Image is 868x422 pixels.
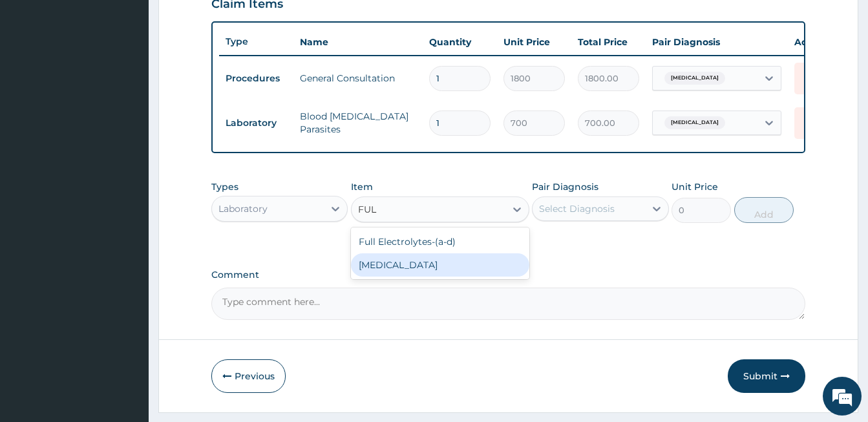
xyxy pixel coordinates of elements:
span: We're online! [75,128,178,258]
span: [MEDICAL_DATA] [664,72,725,85]
div: Select Diagnosis [539,202,615,215]
button: Previous [211,359,286,393]
td: Blood [MEDICAL_DATA] Parasites [293,103,423,142]
div: Full Electrolytes-(a-d) [351,230,529,253]
button: Submit [728,359,805,393]
th: Type [219,30,293,54]
div: Minimize live chat window [212,6,243,37]
textarea: Type your message and hit 'Enter' [6,283,246,328]
label: Unit Price [672,180,718,193]
button: Add [734,197,794,223]
label: Pair Diagnosis [532,180,598,193]
label: Item [351,180,373,193]
img: d_794563401_company_1708531726252_794563401 [24,65,52,97]
th: Actions [788,29,852,55]
th: Total Price [571,29,646,55]
div: Laboratory [218,202,268,215]
td: Procedures [219,67,293,90]
th: Quantity [423,29,497,55]
div: [MEDICAL_DATA] [351,253,529,277]
span: [MEDICAL_DATA] [664,116,725,129]
td: General Consultation [293,65,423,91]
label: Types [211,182,238,193]
th: Unit Price [497,29,571,55]
div: Chat with us now [67,72,217,89]
label: Comment [211,269,805,280]
th: Name [293,29,423,55]
th: Pair Diagnosis [646,29,788,55]
td: Laboratory [219,111,293,135]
